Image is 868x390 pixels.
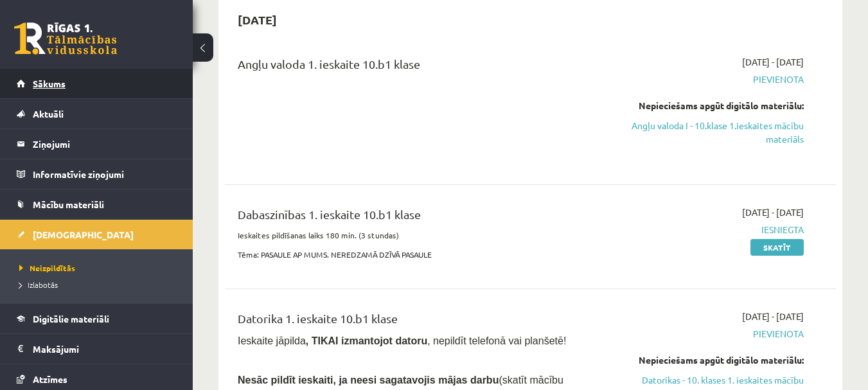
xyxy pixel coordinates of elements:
[238,55,608,79] div: Angļu valoda 1. ieskaite 10.b1 klase
[17,129,177,159] a: Ziņojumi
[33,108,64,120] span: Aktuāli
[33,159,177,189] legend: Informatīvie ziņojumi
[238,206,608,229] div: Dabaszinības 1. ieskaite 10.b1 klase
[238,310,608,333] div: Datorika 1. ieskaite 10.b1 klase
[238,375,499,386] span: Nesāc pildīt ieskaiti, ja neesi sagatavojis mājas darbu
[33,313,109,324] span: Digitālie materiāli
[742,310,804,323] span: [DATE] - [DATE]
[14,22,117,55] a: Rīgas 1. Tālmācības vidusskola
[19,262,180,274] a: Neizpildītās
[628,223,804,236] span: Iesniegta
[17,69,177,98] a: Sākums
[19,263,75,273] span: Neizpildītās
[628,73,804,86] span: Pievienota
[33,229,134,240] span: [DEMOGRAPHIC_DATA]
[628,99,804,112] div: Nepieciešams apgūt digitālo materiālu:
[628,327,804,341] span: Pievienota
[17,304,177,333] a: Digitālie materiāli
[628,119,804,146] a: Angļu valoda I - 10.klase 1.ieskaites mācību materiāls
[33,129,177,159] legend: Ziņojumi
[750,239,804,256] a: Skatīt
[628,353,804,367] div: Nepieciešams apgūt digitālo materiālu:
[306,335,427,346] b: , TIKAI izmantojot datoru
[33,334,177,364] legend: Maksājumi
[17,159,177,189] a: Informatīvie ziņojumi
[238,335,566,346] span: Ieskaite jāpilda , nepildīt telefonā vai planšetē!
[19,279,58,290] span: Izlabotās
[33,78,66,89] span: Sākums
[17,334,177,364] a: Maksājumi
[742,206,804,219] span: [DATE] - [DATE]
[19,279,180,290] a: Izlabotās
[33,199,104,210] span: Mācību materiāli
[238,249,608,260] p: Tēma: PASAULE AP MUMS. NEREDZAMĀ DZĪVĀ PASAULE
[17,190,177,219] a: Mācību materiāli
[17,99,177,129] a: Aktuāli
[33,373,67,385] span: Atzīmes
[238,229,608,241] p: Ieskaites pildīšanas laiks 180 min. (3 stundas)
[742,55,804,69] span: [DATE] - [DATE]
[17,220,177,249] a: [DEMOGRAPHIC_DATA]
[225,4,290,35] h2: [DATE]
